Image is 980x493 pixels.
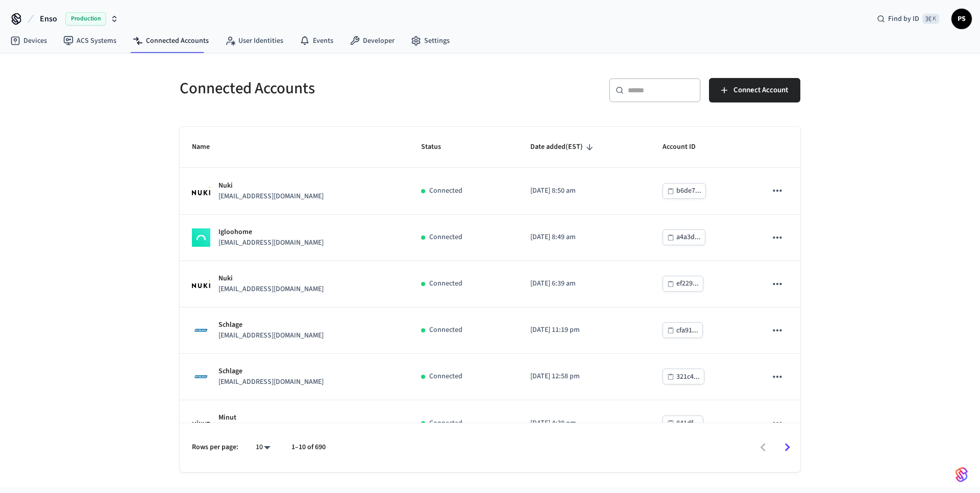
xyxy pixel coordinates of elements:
[55,32,125,50] a: ACS Systems
[192,139,223,155] span: Name
[180,78,484,99] h5: Connected Accounts
[663,139,709,155] span: Account ID
[676,324,698,337] div: cfa91...
[530,232,638,243] p: [DATE] 8:49 am
[952,10,971,28] span: PS
[955,466,968,483] img: SeamLogoGradient.69752ec5.svg
[217,32,291,50] a: User Identities
[676,231,701,244] div: a4a3d...
[40,13,57,25] span: Enso
[218,377,324,387] p: [EMAIL_ADDRESS][DOMAIN_NAME]
[125,32,217,50] a: Connected Accounts
[676,277,699,290] div: ef229...
[429,186,462,196] p: Connected
[676,185,701,197] div: b6de7...
[218,191,324,202] p: [EMAIL_ADDRESS][DOMAIN_NAME]
[888,14,919,24] span: Find by ID
[733,84,788,97] span: Connect Account
[663,229,705,245] button: a4a3d...
[676,417,699,430] div: 841df...
[429,232,462,243] p: Connected
[192,280,210,288] img: Nuki Logo, Square
[530,325,638,335] p: [DATE] 11:19 pm
[663,322,703,338] button: cfa91...
[218,330,324,341] p: [EMAIL_ADDRESS][DOMAIN_NAME]
[530,371,638,382] p: [DATE] 12:58 pm
[869,10,947,28] div: Find by ID⌘ K
[676,371,700,383] div: 321c4...
[218,320,324,330] p: Schlage
[192,187,210,195] img: Nuki Logo, Square
[709,78,800,102] button: Connect Account
[429,278,462,289] p: Connected
[663,416,703,431] button: 841df...
[218,284,324,295] p: [EMAIL_ADDRESS][DOMAIN_NAME]
[218,227,324,238] p: Igloohome
[192,414,210,432] img: Minut Logo, Square
[192,442,238,453] p: Rows per page:
[530,418,638,429] p: [DATE] 4:38 pm
[951,9,972,29] button: PS
[421,139,454,155] span: Status
[775,435,799,459] button: Go to next page
[2,32,55,50] a: Devices
[429,371,462,382] p: Connected
[251,440,275,455] div: 10
[218,366,324,377] p: Schlage
[192,228,210,247] img: igloohome_logo
[192,321,210,340] img: Schlage Logo, Square
[403,32,458,50] a: Settings
[663,369,704,384] button: 321c4...
[218,273,324,284] p: Nuki
[291,442,326,453] p: 1–10 of 690
[291,32,341,50] a: Events
[429,418,462,429] p: Connected
[65,12,106,25] span: Production
[218,412,324,423] p: Minut
[341,32,403,50] a: Developer
[218,238,324,248] p: [EMAIL_ADDRESS][DOMAIN_NAME]
[218,180,324,191] p: Nuki
[530,139,596,155] span: Date added(EST)
[922,14,939,24] span: ⌘ K
[663,183,706,199] button: b6de7...
[530,186,638,196] p: [DATE] 8:50 am
[663,276,703,292] button: ef229...
[429,325,462,335] p: Connected
[530,278,638,289] p: [DATE] 6:39 am
[192,368,210,386] img: Schlage Logo, Square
